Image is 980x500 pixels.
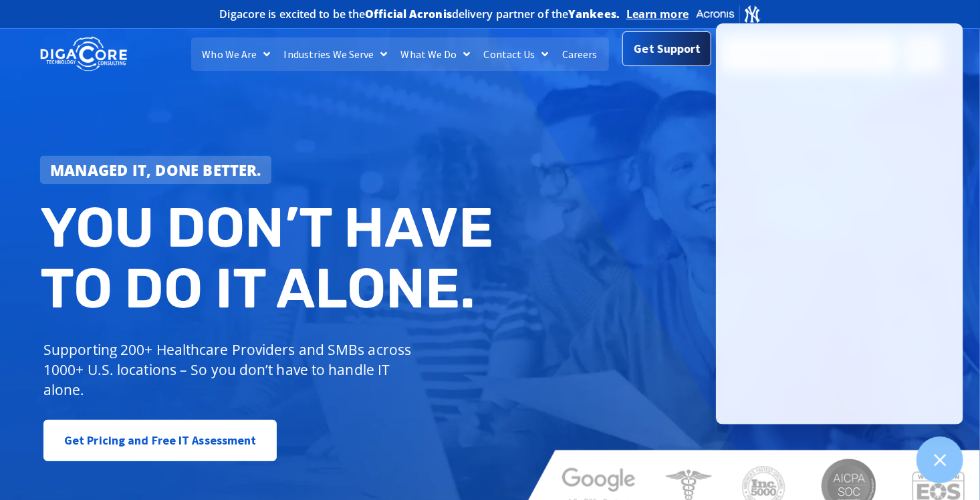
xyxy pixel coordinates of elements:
span: Get Support [634,35,701,62]
img: Acronis [695,4,761,23]
a: Get Support [622,31,711,66]
span: Get Pricing and Free IT Assessment [64,427,256,454]
h2: You don’t have to do IT alone. [40,197,500,320]
b: Official Acronis [365,7,452,21]
iframe: Chatgenie Messenger [716,23,963,424]
a: Learn more [626,7,689,21]
a: What We Do [394,37,477,71]
a: Contact Us [477,37,556,71]
a: Careers [556,37,604,71]
h2: Digacore is excited to be the delivery partner of the [219,9,620,19]
a: Industries We Serve [277,37,394,71]
a: Who We Are [195,37,277,71]
p: Supporting 200+ Healthcare Providers and SMBs across 1000+ U.S. locations – So you don’t have to ... [43,340,417,400]
strong: Managed IT, done better. [50,160,261,180]
a: Managed IT, done better. [40,156,271,184]
nav: Menu [191,37,609,71]
a: Get Pricing and Free IT Assessment [43,420,277,461]
img: DigaCore Technology Consulting [40,35,127,73]
b: Yankees. [568,7,620,21]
